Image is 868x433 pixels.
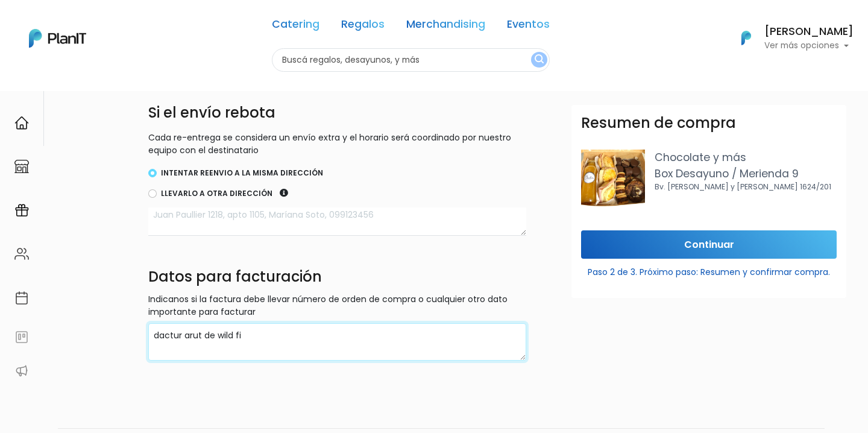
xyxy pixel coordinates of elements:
[655,166,837,182] p: Box Desayuno / Merienda 9
[148,293,527,318] p: Indicanos si la factura debe llevar número de orden de compra o cualquier otro dato importante pa...
[764,42,854,50] p: Ver más opciones
[581,150,645,206] img: PHOTO-2022-03-20-15-16-39.jpg
[14,291,29,305] img: calendar-87d922413cdce8b2cf7b7f5f62616a5cf9e4887200fb71536465627b3292af00.svg
[272,19,319,34] a: Catering
[272,48,550,72] input: Buscá regalos, desayunos, y más
[148,268,527,288] h4: Datos para facturación
[148,104,527,127] h4: Si el envío rebota
[581,230,837,259] input: Continuar
[581,115,736,132] h3: Resumen de compra
[14,364,29,378] img: partners-52edf745621dab592f3b2c58e3bca9d71375a7ef29c3b500c9f145b62cc070d4.svg
[406,19,485,34] a: Merchandising
[14,247,29,261] img: people-662611757002400ad9ed0e3c099ab2801c6687ba6c219adb57efc949bc21e19d.svg
[14,159,29,174] img: marketplace-4ceaa7011d94191e9ded77b95e3339b90024bf715f7c57f8cf31f2d8c509eaba.svg
[161,168,323,179] label: Intentar reenvio a la misma dirección
[161,188,272,199] label: Llevarlo a otra dirección
[655,182,837,192] p: Bv. [PERSON_NAME] y [PERSON_NAME] 1624/201
[726,22,854,54] button: PlanIt Logo [PERSON_NAME] Ver más opciones
[14,330,29,344] img: feedback-78b5a0c8f98aac82b08bfc38622c3050aee476f2c9584af64705fc4e61158814.svg
[655,150,837,165] p: Chocolate y más
[148,131,527,157] p: Cada re-entrega se considera un envío extra y el horario será coordinado por nuestro equipo con e...
[341,19,385,34] a: Regalos
[535,54,544,66] img: search_button-432b6d5273f82d61273b3651a40e1bd1b912527efae98b1b7a1b2c0702e16a8d.svg
[507,19,550,34] a: Eventos
[764,27,854,37] h6: [PERSON_NAME]
[62,11,174,35] div: ¿Necesitás ayuda?
[733,25,759,51] img: PlanIt Logo
[581,261,837,279] p: Paso 2 de 3. Próximo paso: Resumen y confirmar compra.
[14,203,29,218] img: campaigns-02234683943229c281be62815700db0a1741e53638e28bf9629b52c665b00959.svg
[29,29,86,48] img: PlanIt Logo
[14,116,29,130] img: home-e721727adea9d79c4d83392d1f703f7f8bce08238fde08b1acbfd93340b81755.svg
